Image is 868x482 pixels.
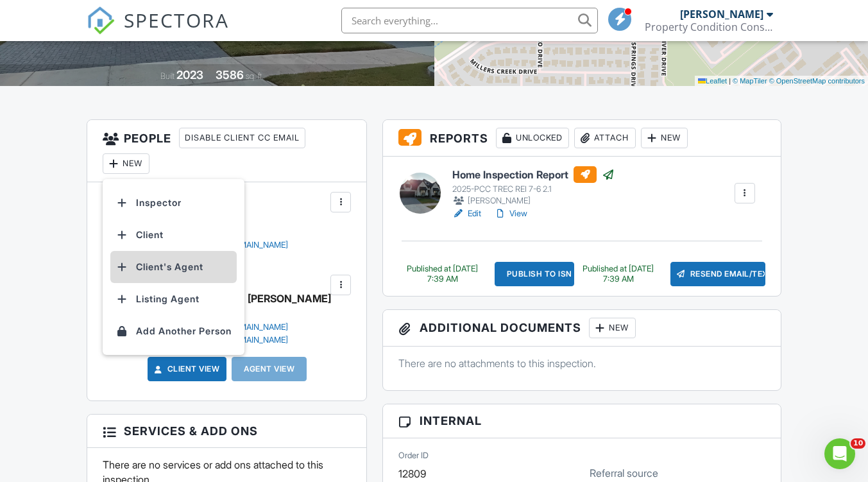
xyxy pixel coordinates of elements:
h3: Internal [383,404,780,438]
input: Search everything... [341,8,598,33]
div: Property Condition Consulting [645,21,773,33]
div: Resend Email/Text [670,262,765,286]
span: 10 [851,438,865,449]
div: Unlocked [496,128,569,148]
a: Edit [452,207,481,220]
h6: Home Inspection Report [452,166,615,183]
div: Published at [DATE] 7:39 AM [398,264,486,284]
div: Publish to ISN [495,262,574,286]
div: Attach [574,128,636,148]
span: sq. ft. [246,71,264,81]
span: SPECTORA [124,6,229,33]
h3: Reports [383,120,780,157]
div: Published at [DATE] 7:39 AM [574,264,662,284]
h3: People [87,120,366,182]
span: | [729,77,731,85]
img: The Best Home Inspection Software - Spectora [87,6,115,35]
a: © OpenStreetMap contributors [769,77,865,85]
div: New [103,153,149,174]
a: Home Inspection Report 2025-PCC TREC REI 7-6 2.1 [PERSON_NAME] [452,166,615,207]
h3: Services & Add ons [87,415,366,448]
div: 3586 [216,68,244,82]
a: View [494,207,527,220]
div: New [641,128,688,148]
span: Built [160,71,174,81]
div: New [589,318,636,338]
div: [PERSON_NAME] [452,194,615,207]
p: There are no attachments to this inspection. [398,356,765,370]
div: 2025-PCC TREC REI 7-6 2.1 [452,184,615,194]
div: 2023 [176,68,203,82]
a: Leaflet [698,77,727,85]
a: SPECTORA [87,17,229,44]
a: © MapTiler [733,77,767,85]
div: [PERSON_NAME] [680,8,763,21]
label: Order ID [398,450,429,461]
a: Client View [152,363,220,375]
iframe: Intercom live chat [824,438,855,469]
h3: Additional Documents [383,310,780,347]
label: Referral source [590,466,658,480]
div: Disable Client CC Email [179,128,305,148]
